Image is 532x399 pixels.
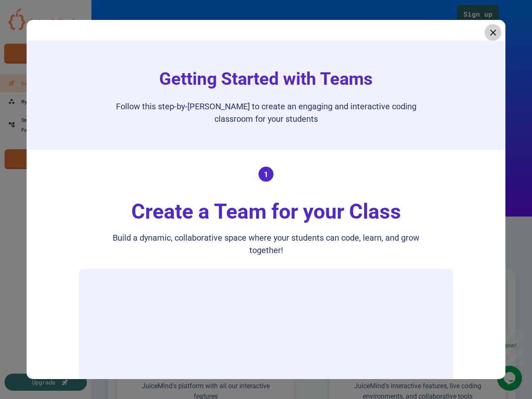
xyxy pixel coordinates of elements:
div: 1 [259,167,273,182]
p: Follow this step-by-[PERSON_NAME] to create an engaging and interactive coding classroom for your... [100,100,432,125]
p: Chat with us now! [4,12,53,19]
h1: Getting Started with Teams [151,66,381,92]
div: Build a dynamic, collaborative space where your students can code, learn, and grow together! [100,232,432,256]
div: Create a Team for your Class [123,196,409,227]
